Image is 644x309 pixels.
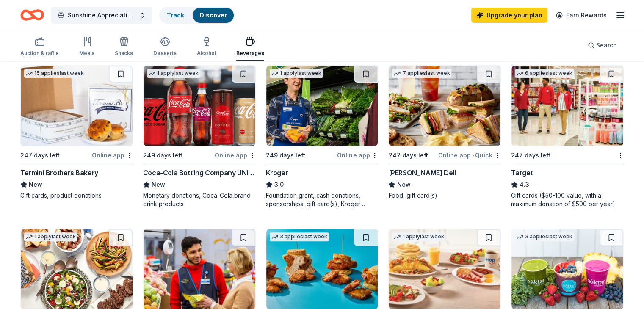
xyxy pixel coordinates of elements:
[388,191,501,200] div: Food, gift card(s)
[266,168,288,178] div: Kroger
[68,10,135,20] span: Sunshine Appreciation Cart
[581,37,624,54] button: Search
[20,50,59,57] div: Auction & raffle
[115,50,133,57] div: Snacks
[511,168,533,178] div: Target
[472,152,474,159] span: •
[199,11,227,19] a: Discover
[20,191,133,200] div: Gift cards, product donations
[511,65,624,208] a: Image for Target6 applieslast week247 days leftTarget4.3Gift cards ($50-100 value, with a maximum...
[24,69,86,78] div: 15 applies last week
[337,150,378,160] div: Online app
[511,150,550,160] div: 247 days left
[511,66,623,146] img: Image for Target
[596,40,617,50] span: Search
[20,5,44,25] a: Home
[266,66,378,146] img: Image for Kroger
[515,69,574,78] div: 6 applies last week
[29,179,42,190] span: New
[143,191,256,208] div: Monetary donations, Coca-Cola brand drink products
[153,33,177,61] button: Desserts
[551,8,612,23] a: Earn Rewards
[236,33,264,61] button: Beverages
[392,69,451,78] div: 7 applies last week
[51,7,152,24] button: Sunshine Appreciation Cart
[515,232,574,241] div: 3 applies last week
[520,179,529,190] span: 4.3
[397,179,410,190] span: New
[266,150,305,160] div: 249 days left
[144,66,255,146] img: Image for Coca-Cola Bottling Company UNITED
[389,66,500,146] img: Image for McAlister's Deli
[143,65,256,208] a: Image for Coca-Cola Bottling Company UNITED1 applylast week249 days leftOnline appCoca-Cola Bottl...
[20,168,98,178] div: Termini Brothers Bakery
[388,150,428,160] div: 247 days left
[159,7,235,24] button: TrackDiscover
[215,150,256,160] div: Online app
[153,50,177,57] div: Desserts
[20,65,133,200] a: Image for Termini Brothers Bakery15 applieslast week247 days leftOnline appTermini Brothers Baker...
[167,11,184,19] a: Track
[236,50,264,57] div: Beverages
[20,150,60,160] div: 247 days left
[79,33,94,61] button: Meals
[24,232,77,241] div: 1 apply last week
[270,232,329,241] div: 3 applies last week
[270,69,323,78] div: 1 apply last week
[79,50,94,57] div: Meals
[92,150,133,160] div: Online app
[197,33,216,61] button: Alcohol
[143,168,256,178] div: Coca-Cola Bottling Company UNITED
[388,65,501,200] a: Image for McAlister's Deli7 applieslast week247 days leftOnline app•Quick[PERSON_NAME] DeliNewFoo...
[152,179,165,190] span: New
[115,33,133,61] button: Snacks
[392,232,445,241] div: 1 apply last week
[438,150,501,160] div: Online app Quick
[266,65,379,208] a: Image for Kroger1 applylast week249 days leftOnline appKroger3.0Foundation grant, cash donations,...
[143,150,182,160] div: 249 days left
[266,191,379,208] div: Foundation grant, cash donations, sponsorships, gift card(s), Kroger products
[21,66,133,146] img: Image for Termini Brothers Bakery
[20,33,59,61] button: Auction & raffle
[274,179,284,190] span: 3.0
[197,50,216,57] div: Alcohol
[471,8,547,23] a: Upgrade your plan
[511,191,624,208] div: Gift cards ($50-100 value, with a maximum donation of $500 per year)
[388,168,456,178] div: [PERSON_NAME] Deli
[147,69,200,78] div: 1 apply last week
